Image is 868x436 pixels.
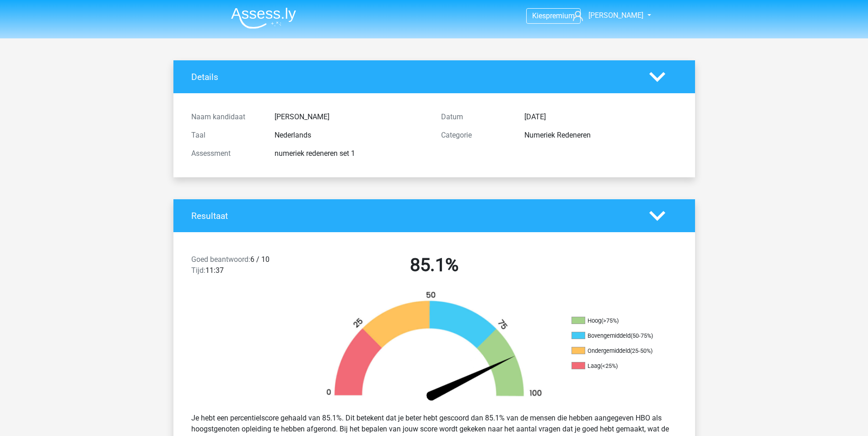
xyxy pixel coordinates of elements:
[311,291,558,405] img: 85.c8310d078360.png
[601,317,619,324] div: (>75%)
[518,130,684,141] div: Numeriek Redeneren
[571,332,663,340] li: Bovengemiddeld
[316,254,552,276] h2: 85.1%
[434,112,518,122] div: Datum
[631,332,653,339] div: (50-75%)
[191,211,636,221] h4: Resultaat
[527,10,580,22] a: Kiespremium
[184,148,268,159] div: Assessment
[588,11,643,20] span: [PERSON_NAME]
[569,10,644,21] a: [PERSON_NAME]
[268,130,434,141] div: Nederlands
[191,255,250,264] span: Goed beantwoord:
[231,7,296,29] img: Assessly
[571,347,663,355] li: Ondergemiddeld
[191,72,636,82] h4: Details
[268,148,434,159] div: numeriek redeneren set 1
[184,130,268,141] div: Taal
[268,112,434,122] div: [PERSON_NAME]
[571,317,663,325] li: Hoog
[546,11,575,20] span: premium
[600,362,618,369] div: (<25%)
[571,362,663,370] li: Laag
[184,112,268,122] div: Naam kandidaat
[630,347,652,354] div: (25-50%)
[518,112,684,122] div: [DATE]
[434,130,518,141] div: Categorie
[184,254,309,280] div: 6 / 10 11:37
[191,266,205,275] span: Tijd:
[532,11,546,20] span: Kies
